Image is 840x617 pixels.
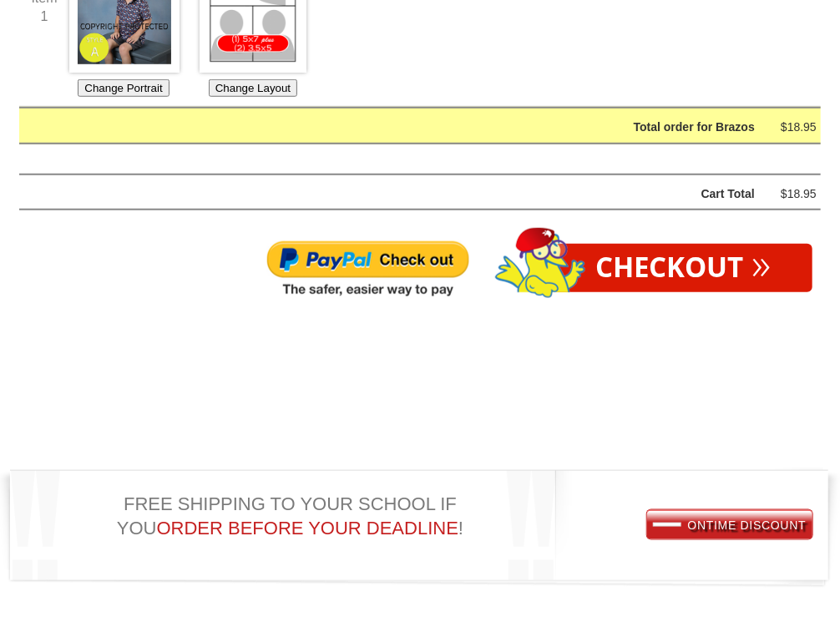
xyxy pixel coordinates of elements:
[78,79,169,97] button: Change Portrait
[647,510,812,539] a: ONTIME DISCOUNT
[157,518,458,539] span: ORDER BEFORE YOUR DEADLINE
[653,518,807,532] span: ONTIME DISCOUNT
[62,117,755,138] div: Total order for Brazos
[767,184,817,205] div: $18.95
[62,184,755,205] div: Cart Total
[767,117,817,138] div: $18.95
[266,240,470,300] img: Paypal
[209,79,297,97] button: Change Layout
[554,244,812,292] a: Checkout»
[751,254,771,272] span: »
